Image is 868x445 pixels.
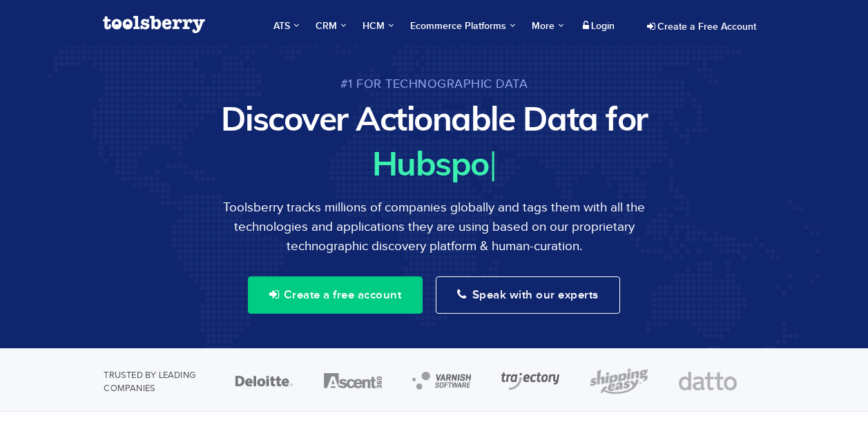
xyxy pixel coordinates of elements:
[403,7,522,46] a: Ecommerce Platforms
[436,276,620,314] button: Speak with our experts
[410,19,515,33] span: Ecommerce Platforms
[679,372,737,391] img: datto
[103,7,205,42] a: Toolsberry
[267,7,306,46] a: ATS
[363,19,394,33] span: HCM
[356,7,401,46] a: HCM
[103,16,205,33] img: Toolsberry
[104,348,200,395] p: TRUSTED BY LEADING COMPANIES
[489,142,496,184] span: |
[412,372,471,390] img: varnish
[532,20,563,32] span: More
[372,142,489,184] span: Hubspo
[590,368,648,394] img: shipping easy
[574,15,624,37] a: Login
[637,15,766,39] a: Create a Free Account
[103,198,766,256] p: Toolsberry tracks millions of companies globally and tags them with all the technologies and appl...
[324,373,383,388] img: ascent360
[103,97,766,139] h1: Discover Actionable Data for
[309,7,353,46] a: CRM
[273,19,299,33] span: ATS
[235,375,293,387] img: deloitte
[316,19,346,33] span: CRM
[103,77,766,91] span: #1 for Technographic Data
[501,372,560,390] img: trajectory
[248,276,423,314] button: Create a free account
[525,7,570,46] a: More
